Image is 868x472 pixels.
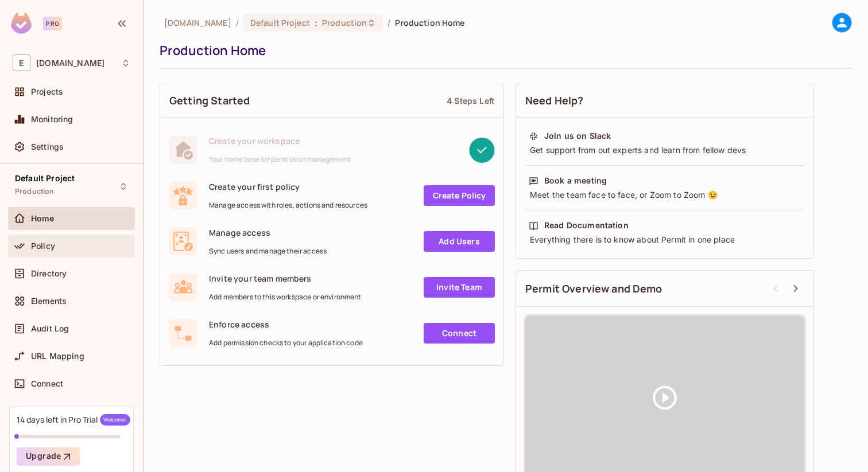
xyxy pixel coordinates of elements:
li: / [236,17,239,28]
span: Permit Overview and Demo [525,282,662,296]
span: Default Project [15,174,75,183]
div: Get support from out experts and learn from fellow devs [529,145,801,156]
span: Enforce access [209,319,363,330]
span: Default Project [250,17,310,28]
span: Projects [31,87,63,96]
a: Create Policy [424,185,495,206]
button: Upgrade [17,447,80,466]
span: Getting Started [169,93,250,108]
div: Join us on Slack [544,130,611,142]
span: Add members to this workspace or environment [209,292,362,302]
div: Production Home [160,42,846,59]
a: Connect [424,323,495,344]
div: 4 Steps Left [447,95,494,106]
span: Audit Log [31,324,69,333]
span: Connect [31,379,63,388]
span: Home [31,214,55,223]
div: Everything there is to know about Permit in one place [529,234,801,245]
span: Your home base for permission management [209,155,351,164]
span: Settings [31,142,64,151]
span: Create your workspace [209,135,351,146]
span: Invite your team members [209,273,362,284]
span: Create your first policy [209,181,367,192]
span: Monitoring [31,115,73,124]
span: Sync users and manage their access [209,247,327,256]
div: Pro [43,17,62,30]
span: the active workspace [164,17,231,28]
span: Add permission checks to your application code [209,338,363,348]
span: Elements [31,297,67,306]
span: Policy [31,241,55,251]
span: Production [322,17,367,28]
div: 14 days left in Pro Trial [17,414,130,426]
a: Add Users [424,231,495,252]
div: Meet the team face to face, or Zoom to Zoom 😉 [529,189,801,201]
span: Directory [31,269,67,278]
span: URL Mapping [31,352,84,361]
li: / [387,17,390,28]
span: Production [15,187,55,196]
span: Manage access [209,227,327,238]
span: E [13,54,30,71]
a: Invite Team [424,277,495,298]
div: Book a meeting [544,175,607,186]
span: Need Help? [525,93,584,108]
span: Manage access with roles, actions and resources [209,201,367,210]
span: : [314,18,318,28]
span: Production Home [395,17,464,28]
div: Read Documentation [544,220,629,231]
span: Welcome! [100,414,130,426]
span: Workspace: example.com [36,58,104,68]
img: SReyMgAAAABJRU5ErkJggg== [11,13,32,34]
